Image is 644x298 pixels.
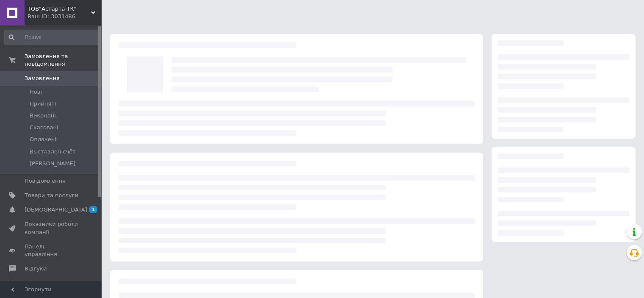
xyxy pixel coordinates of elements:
span: Замовлення та повідомлення [25,53,102,68]
span: Виконані [30,112,56,120]
span: Оплачені [30,136,56,143]
span: Нові [30,88,42,96]
span: Прийняті [30,100,56,108]
span: Скасовані [30,124,58,131]
input: Пошук [4,30,100,45]
span: Покупці [25,279,47,287]
span: ТОВ"Астарта ТК" [28,5,91,13]
span: Відгуки [25,265,47,273]
span: Товари та послуги [25,192,78,199]
span: Повідомлення [25,177,66,185]
div: Ваш ID: 3031486 [28,13,102,20]
span: 1 [89,206,97,213]
span: Показники роботи компанії [25,220,78,236]
span: Выставлен счёт [30,148,76,156]
span: [PERSON_NAME] [30,160,75,167]
span: Замовлення [25,75,60,82]
span: Панель управління [25,243,78,258]
span: [DEMOGRAPHIC_DATA] [25,206,87,214]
